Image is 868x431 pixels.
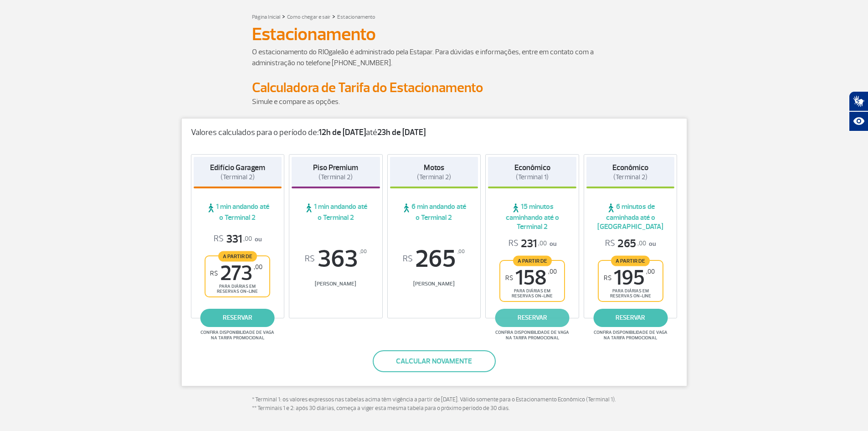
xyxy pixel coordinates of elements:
sup: ,00 [360,247,367,257]
span: A partir de [611,255,650,266]
a: Estacionamento [337,14,375,21]
a: Como chegar e sair [287,14,330,21]
span: Confira disponibilidade de vaga na tarifa promocional [592,330,669,341]
span: para diárias em reservas on-line [213,284,262,294]
span: 363 [292,247,380,271]
strong: Econômico [612,163,648,172]
span: 158 [505,268,557,288]
p: ou [508,237,556,251]
p: Simule e compare as opções. [252,96,616,107]
span: Confira disponibilidade de vaga na tarifa promocional [494,330,570,341]
span: para diárias em reservas on-line [606,288,655,299]
span: [PERSON_NAME] [390,280,478,287]
span: (Terminal 2) [417,173,451,182]
a: Página Inicial [252,14,280,21]
p: ou [214,232,262,246]
p: ou [605,237,656,251]
sup: ,00 [548,268,557,275]
span: 1 min andando até o Terminal 2 [292,202,380,222]
sup: R$ [403,254,413,264]
p: O estacionamento do RIOgaleão é administrado pela Estapar. Para dúvidas e informações, entre em c... [252,47,616,68]
span: 6 min andando até o Terminal 2 [390,202,478,222]
span: Confira disponibilidade de vaga na tarifa promocional [199,330,276,341]
p: * Terminal 1: os valores expressos nas tabelas acima têm vigência a partir de [DATE]. Válido some... [252,395,616,413]
span: 265 [390,247,478,271]
span: 195 [604,268,655,288]
sup: ,00 [457,247,465,257]
span: 231 [508,237,547,251]
strong: 12h de [DATE] [318,127,366,138]
sup: ,00 [254,263,262,271]
button: Abrir tradutor de língua de sinais. [849,91,868,111]
span: 265 [605,237,646,251]
sup: R$ [305,254,315,264]
sup: R$ [505,274,513,282]
h2: Calculadora de Tarifa do Estacionamento [252,79,616,96]
strong: Edifício Garagem [210,163,265,172]
span: 15 minutos caminhando até o Terminal 2 [488,202,576,231]
span: (Terminal 2) [221,173,255,182]
span: 1 min andando até o Terminal 2 [194,202,282,222]
strong: Motos [424,163,444,172]
p: Valores calculados para o período de: até [191,128,678,138]
a: > [282,11,285,21]
button: Calcular novamente [373,350,496,372]
a: reservar [495,309,570,327]
h1: Estacionamento [252,26,616,42]
span: 6 minutos de caminhada até o [GEOGRAPHIC_DATA] [586,202,675,231]
span: (Terminal 2) [613,173,647,182]
span: A partir de [218,251,257,261]
a: > [332,11,335,21]
strong: Piso Premium [313,163,358,172]
span: (Terminal 2) [318,173,353,182]
span: 273 [210,263,262,284]
sup: R$ [604,274,611,282]
button: Abrir recursos assistivos. [849,111,868,131]
a: reservar [593,309,668,327]
strong: 23h de [DATE] [377,127,426,138]
span: (Terminal 1) [516,173,549,182]
span: A partir de [513,255,552,266]
sup: ,00 [646,268,655,275]
span: 331 [214,232,252,246]
div: Plugin de acessibilidade da Hand Talk. [849,91,868,131]
span: [PERSON_NAME] [292,280,380,287]
strong: Econômico [514,163,550,172]
sup: R$ [210,270,218,277]
a: reservar [200,309,275,327]
span: para diárias em reservas on-line [508,288,556,299]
